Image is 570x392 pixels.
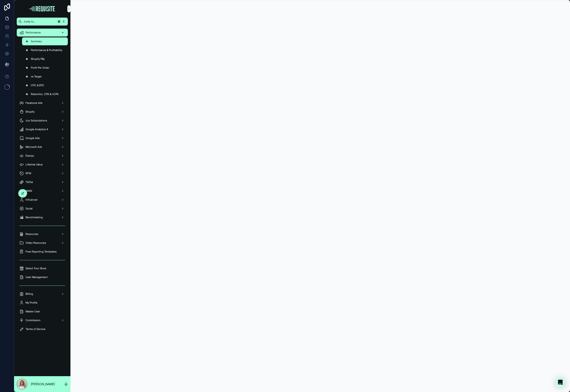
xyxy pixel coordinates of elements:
[26,136,40,140] span: Google Ads
[17,239,68,247] a: Video Resources
[26,198,38,201] span: Influencer
[17,18,68,26] button: Jump to...K
[31,66,49,70] span: Profit Per Order
[26,172,31,175] span: RFM
[26,319,41,322] span: Commission
[22,64,68,72] a: Profit Per Order
[17,134,68,142] a: Google Ads
[31,75,42,78] span: vs Target
[26,180,33,184] span: TikTok
[17,196,68,204] a: Influencer
[24,20,55,23] span: Jump to...
[17,108,68,116] a: Shopify
[26,292,33,296] span: Billing
[17,213,68,221] a: Benchmarking
[26,207,33,210] span: Social
[26,216,43,219] span: Benchmarking
[17,117,68,125] a: Juo Subscriptions
[31,382,55,386] p: [PERSON_NAME]
[26,163,43,166] span: Lifetime Value
[17,316,68,324] a: Commission
[17,308,68,315] a: Master User
[17,161,68,169] a: Lifetime Value
[26,267,46,270] span: Select Your Store
[31,40,42,43] span: Summary
[26,119,47,122] span: Juo Subscriptions
[31,84,44,87] span: CPC & EPC
[22,46,68,54] a: Performance & Profitability
[29,5,56,12] img: App logo
[26,232,38,236] span: Resources
[17,205,68,212] a: Social
[31,48,62,52] span: Performance & Profitability
[26,110,35,114] span: Shopify
[26,128,48,131] span: Google Analytics 4
[26,241,46,245] span: Video Resources
[26,310,40,313] span: Master User
[17,187,68,195] a: AWIN
[17,230,68,238] a: Resources
[17,248,68,256] a: Free Reporting Templates
[17,29,68,37] a: Performance
[26,101,42,105] span: Facebook Ads
[17,152,68,160] a: Klaviyo
[26,275,48,279] span: User Management
[17,273,68,281] a: User Management
[17,325,68,333] a: Terms of Service
[22,37,68,45] a: Summary
[17,169,68,177] a: RFM
[26,250,57,253] span: Free Reporting Templates
[26,189,32,193] span: AWIN
[17,143,68,151] a: Microsoft Ads
[17,290,68,298] a: Billing
[17,264,68,272] a: Select Your Store
[62,20,66,23] span: K
[26,327,45,331] span: Terms of Service
[17,178,68,186] a: TikTok
[22,90,68,98] a: Retention, CPA & nCPA
[26,154,34,158] span: Klaviyo
[17,125,68,133] a: Google Analytics 4
[31,57,45,61] span: Shopify P&L
[22,73,68,81] a: vs Target
[17,299,68,307] a: My Profile
[26,301,37,304] span: My Profile
[31,92,59,96] span: Retention, CPA & nCPA
[17,99,68,107] a: Facebook Ads
[26,31,41,34] span: Performance
[14,26,70,339] div: scrollable content
[26,145,42,149] span: Microsoft Ads
[555,377,566,388] div: Open Intercom Messenger
[22,81,68,89] a: CPC & EPC
[22,55,68,63] a: Shopify P&L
